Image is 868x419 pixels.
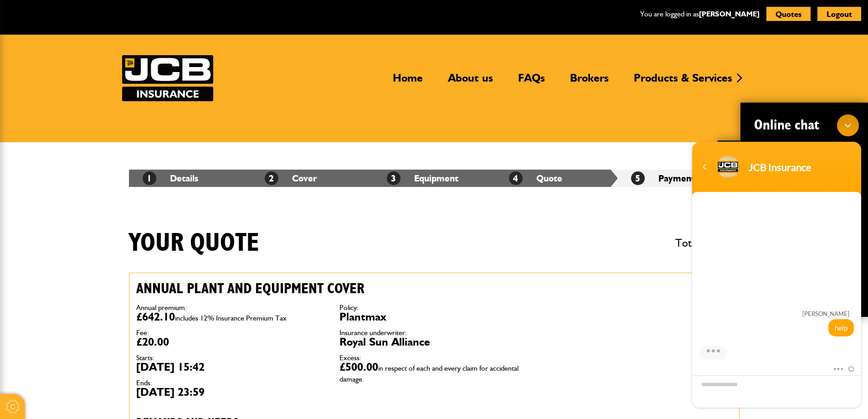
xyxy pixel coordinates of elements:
[339,336,529,347] dd: Royal Sun Alliance
[699,10,760,18] a: [PERSON_NAME]
[143,171,156,185] span: 1
[129,228,259,259] h1: Your quote
[617,170,740,187] li: Payment
[175,314,287,322] span: includes 12% Insurance Premium Tax
[511,71,552,92] a: FAQs
[766,7,811,21] button: Quotes
[339,364,519,383] span: in respect of each and every claim for accidental damage.
[509,171,523,185] span: 4
[339,329,529,336] dt: Insurance underwriter:
[122,55,213,101] img: JCB Insurance Services logo
[122,55,213,101] a: JCB Insurance Services
[627,71,739,92] a: Products & Services
[136,311,326,322] dd: £642.10
[339,304,529,311] dt: Policy:
[495,170,617,187] li: Quote
[339,354,529,362] dt: Excess:
[136,379,326,387] dt: Ends:
[387,171,401,185] span: 3
[136,362,326,372] dd: [DATE] 15:42
[688,110,866,412] iframe: SalesIQ Chatwindow
[631,171,645,185] span: 5
[640,8,760,20] p: You are logged in as
[136,329,326,336] dt: Fee:
[136,336,326,347] dd: £20.00
[136,280,529,297] h2: Annual plant and equipment cover
[387,173,458,184] a: 3Equipment
[136,387,326,398] dd: [DATE] 23:59
[386,71,430,92] a: Home
[265,173,317,184] a: 2Cover
[563,71,616,92] a: Brokers
[136,304,326,311] dt: Annual premium:
[339,362,529,383] dd: £500.00
[339,311,529,322] dd: Plantmax
[143,173,198,184] a: 1Details
[265,171,278,185] span: 2
[136,354,326,362] dt: Starts:
[441,71,500,92] a: About us
[817,7,861,21] button: Logout
[675,233,740,253] span: Total:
